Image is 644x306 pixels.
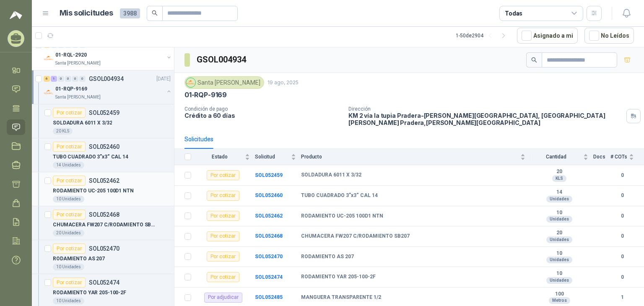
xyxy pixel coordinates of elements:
b: 100 [530,291,588,298]
p: Santa [PERSON_NAME] [55,94,101,101]
div: 0 [58,76,64,82]
p: Dirección [348,106,623,112]
p: 01-RQP-9169 [55,85,87,93]
a: Por cotizarSOL052468CHUMACERA FW207 C/RODAMIENTO SB20720 Unidades [32,206,174,240]
div: Unidades [546,216,572,223]
div: Por cotizar [53,142,86,152]
div: 14 Unidades [53,162,84,169]
div: 0 [79,76,86,82]
div: Unidades [546,196,572,202]
b: 20 [530,230,588,236]
div: 1 [51,76,57,82]
th: Solicitud [255,149,301,165]
div: Unidades [546,257,572,263]
b: CHUMACERA FW207 C/RODAMIENTO SB207 [301,233,410,240]
a: SOL052468 [255,233,283,239]
b: 0 [610,273,634,281]
img: Logo peakr [10,10,22,20]
img: Company Logo [186,78,195,87]
h3: GSOL004934 [197,53,247,66]
div: 0 [65,76,71,82]
a: SOL052485 [255,294,283,300]
div: 6 [44,76,50,82]
div: Por cotizar [207,211,239,221]
p: Santa [PERSON_NAME] [55,60,101,67]
div: Todas [505,9,522,18]
span: Estado [196,154,243,160]
p: [DATE] [156,75,171,83]
b: 0 [610,192,634,200]
p: RODAMIENTO YAR 205-100-2F [53,289,126,297]
p: CHUMACERA FW207 C/RODAMIENTO SB207 [53,221,157,229]
a: SOL052460 [255,192,283,198]
a: Por cotizarSOL052462RODAMIENTO UC-205 100D1 NTN10 Unidades [32,172,174,206]
span: Producto [301,154,519,160]
div: Por cotizar [53,210,86,220]
b: 0 [610,212,634,220]
p: RODAMIENTO UC-205 100D1 NTN [53,187,134,195]
b: 10 [530,250,588,257]
h1: Mis solicitudes [60,7,113,19]
div: 10 Unidades [53,264,84,270]
div: Santa [PERSON_NAME] [184,76,264,89]
div: 1 - 50 de 2904 [456,29,510,42]
b: 10 [530,210,588,216]
p: 19 ago, 2025 [267,79,299,87]
b: MANGUERA TRANSPARENTE 1/2 [301,294,381,301]
p: SOL052470 [89,246,119,252]
div: KLS [552,175,566,182]
b: 0 [610,171,634,179]
b: RODAMIENTO YAR 205-100-2F [301,274,376,280]
div: Por cotizar [53,244,86,254]
span: Solicitud [255,154,289,160]
a: SOL052474 [255,274,283,280]
p: TUBO CUADRADO 3”x3“ CAL 14 [53,153,128,161]
div: Por cotizar [53,176,86,186]
a: SOL052459 [255,172,283,178]
div: Por cotizar [207,272,239,282]
a: 1 0 0 0 0 0 GSOL004935[DATE] Company Logo01-RQL-2920Santa [PERSON_NAME] [44,40,172,67]
div: 10 Unidades [53,298,84,304]
p: SOL052474 [89,280,119,285]
p: RODAMIENTO AS 207 [53,255,105,263]
span: # COTs [610,154,627,160]
div: Por adjudicar [204,293,242,303]
p: 01-RQL-2920 [55,51,87,59]
b: 0 [610,232,634,240]
b: RODAMIENTO UC-205 100D1 NTN [301,213,383,220]
th: # COTs [610,149,644,165]
img: Company Logo [44,53,54,63]
p: GSOL004935 [89,42,124,48]
a: Por cotizarSOL052470RODAMIENTO AS 20710 Unidades [32,240,174,274]
p: SOLDADURA 6011 X 3/32 [53,119,112,127]
a: SOL052470 [255,254,283,259]
div: Solicitudes [184,135,213,144]
p: SOL052459 [89,110,119,116]
b: TUBO CUADRADO 3”x3“ CAL 14 [301,192,378,199]
div: Unidades [546,236,572,243]
div: Por cotizar [53,277,86,288]
p: SOL052460 [89,144,119,150]
img: Company Logo [44,87,54,97]
b: 0 [610,253,634,261]
b: SOL052462 [255,213,283,219]
button: No Leídos [584,28,634,44]
span: search [531,57,537,63]
div: Por cotizar [207,252,239,262]
button: Asignado a mi [517,28,578,44]
th: Docs [593,149,610,165]
a: 6 1 0 0 0 0 GSOL004934[DATE] Company Logo01-RQP-9169Santa [PERSON_NAME] [44,74,172,101]
b: 1 [610,293,634,301]
p: Condición de pago [184,106,342,112]
div: Por cotizar [207,170,239,180]
div: Metros [549,297,570,304]
th: Estado [196,149,255,165]
p: SOL052462 [89,178,119,184]
span: 3988 [120,8,140,18]
b: 14 [530,189,588,196]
